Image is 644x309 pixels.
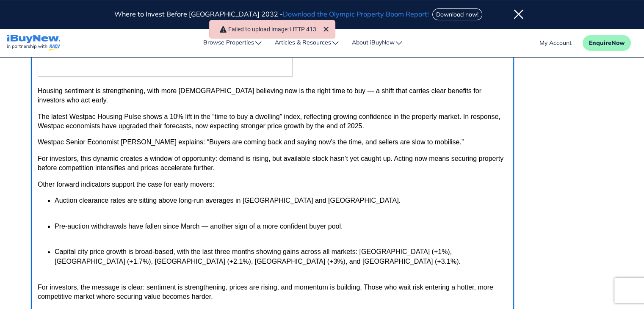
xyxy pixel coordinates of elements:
[7,35,61,51] img: logo
[114,10,431,18] span: Where to Invest Before [GEOGRAPHIC_DATA] 2032 -
[7,33,61,53] a: navigations
[228,26,316,33] p: Failed to upload image: HTTP 413
[24,244,476,272] p: Capital city price growth is broad-based, with the last three months showing gains across all mar...
[24,193,476,212] p: Auction clearance rates are sitting above long-run averages in [GEOGRAPHIC_DATA] and [GEOGRAPHIC_...
[583,35,631,51] button: EnquireNow
[7,134,476,143] p: Westpac Senior Economist [PERSON_NAME] explains: “Buyers are coming back and saying now’s the tim...
[7,83,476,102] p: Housing sentiment is strengthening, with more [DEMOGRAPHIC_DATA] believing now is the right time ...
[539,39,572,47] a: account
[7,177,476,186] p: Other forward indicators support the case for early movers:
[283,10,429,18] span: Download the Olympic Property Boom Report!
[7,151,476,170] p: For investors, this dynamic creates a window of opportunity: demand is rising, but available stoc...
[432,8,482,20] button: Download now!
[319,22,333,36] button: Close
[611,39,625,47] span: Now
[24,218,476,237] p: Pre-auction withdrawals have fallen since March — another sign of a more confident buyer pool.
[209,18,335,39] div: Notifications
[7,279,476,298] p: For investors, the message is clear: sentiment is strengthening, prices are rising, and momentum ...
[7,109,476,128] p: The latest Westpac Housing Pulse shows a 10% lift in the “time to buy a dwelling” index, reflecti...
